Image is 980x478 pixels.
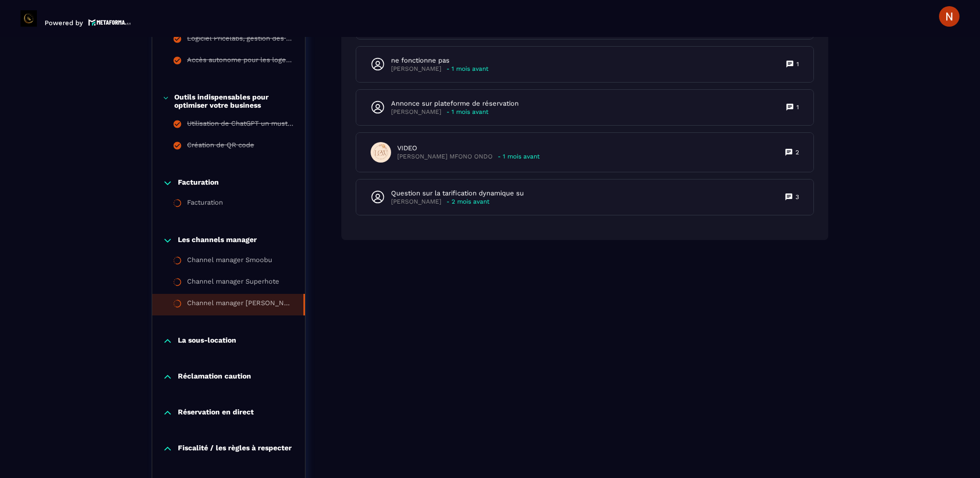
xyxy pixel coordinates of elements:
[498,153,540,161] p: - 1 mois avant
[446,198,489,206] p: - 2 mois avant
[391,108,441,116] p: [PERSON_NAME]
[391,56,488,65] p: ne fonctionne pas
[21,10,37,27] img: logo-branding
[795,193,799,201] p: 3
[446,65,488,73] p: - 1 mois avant
[178,444,292,454] p: Fiscalité / les règles à respecter
[187,256,272,267] div: Channel manager Smoobu
[391,198,441,206] p: [PERSON_NAME]
[397,153,493,161] p: [PERSON_NAME] MFONO ONDO
[446,108,488,116] p: - 1 mois avant
[178,336,236,346] p: La sous-location
[797,60,799,68] p: 1
[174,93,295,109] p: Outils indispensables pour optimiser votre business
[187,277,279,289] div: Channel manager Superhote
[187,299,293,310] div: Channel manager [PERSON_NAME]
[187,120,295,131] div: Utilisation de ChatGPT un must-have
[88,18,131,27] img: logo
[391,189,524,198] p: Question sur la tarification dynamique su
[797,103,799,111] p: 1
[178,235,257,246] p: Les channels manager
[397,144,540,153] p: VIDEO
[187,56,295,67] div: Accès autonome pour les logements en location saisonnière
[187,141,254,152] div: Création de QR code
[795,148,799,156] p: 2
[178,178,219,188] p: Facturation
[178,408,254,418] p: Réservation en direct
[45,19,83,27] p: Powered by
[187,198,223,210] div: Facturation
[391,65,441,73] p: [PERSON_NAME]
[391,99,519,108] p: Annonce sur plateforme de réservation
[178,372,251,382] p: Réclamation caution
[187,34,295,46] div: Logiciel Pricelabs, gestion des prix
